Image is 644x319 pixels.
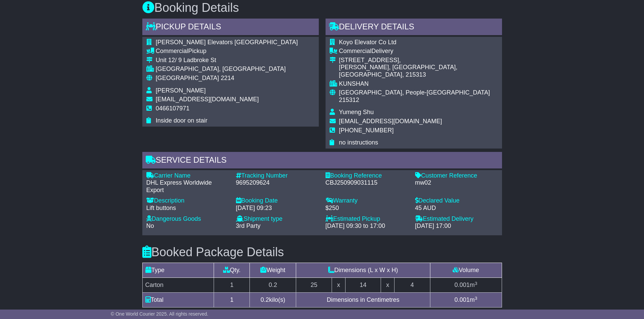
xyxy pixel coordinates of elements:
[326,222,408,230] div: [DATE] 09:30 to 17:00
[146,205,229,212] div: Lift buttons
[415,179,498,187] div: mw02
[415,172,498,180] div: Customer Reference
[430,293,502,308] td: m
[221,75,234,81] span: 2214
[415,215,498,223] div: Estimated Delivery
[146,197,229,205] div: Description
[326,179,408,187] div: CBJ250909031115
[142,19,319,37] div: Pickup Details
[156,39,298,46] span: [PERSON_NAME] Elevators [GEOGRAPHIC_DATA]
[454,282,470,288] span: 0.001
[381,278,394,293] td: x
[156,65,298,73] div: [GEOGRAPHIC_DATA], [GEOGRAPHIC_DATA]
[250,263,296,278] td: Weight
[326,215,408,223] div: Estimated Pickup
[142,263,214,278] td: Type
[156,87,206,94] span: [PERSON_NAME]
[142,293,214,308] td: Total
[146,222,154,229] span: No
[142,1,502,15] h3: Booking Details
[326,205,408,212] div: $250
[430,278,502,293] td: m
[339,127,394,134] span: [PHONE_NUMBER]
[250,293,296,308] td: kilo(s)
[339,109,374,115] span: Yumeng Shu
[214,263,250,278] td: Qty.
[394,278,430,293] td: 4
[142,278,214,293] td: Carton
[146,172,229,180] div: Carrier Name
[111,311,209,317] span: © One World Courier 2025. All rights reserved.
[261,296,269,303] span: 0.2
[454,296,470,303] span: 0.001
[296,263,430,278] td: Dimensions (L x W x H)
[236,179,319,187] div: 9695209624
[156,48,298,55] div: Pickup
[475,281,477,286] sup: 3
[156,117,208,124] span: Inside door on stair
[339,48,372,54] span: Commercial
[339,57,498,64] div: [STREET_ADDRESS],
[339,80,498,88] div: KUNSHAN
[339,118,442,125] span: [EMAIL_ADDRESS][DOMAIN_NAME]
[475,296,477,301] sup: 3
[326,172,408,180] div: Booking Reference
[156,75,219,81] span: [GEOGRAPHIC_DATA]
[332,278,345,293] td: x
[214,293,250,308] td: 1
[236,215,319,223] div: Shipment type
[339,139,378,146] span: no instructions
[339,39,397,46] span: Koyo Elevator Co Ltd
[142,245,502,259] h3: Booked Package Details
[156,96,259,103] span: [EMAIL_ADDRESS][DOMAIN_NAME]
[236,205,319,212] div: [DATE] 09:23
[415,197,498,205] div: Declared Value
[326,197,408,205] div: Warranty
[296,278,332,293] td: 25
[250,278,296,293] td: 0.2
[146,179,229,194] div: DHL Express Worldwide Export
[339,89,490,96] span: [GEOGRAPHIC_DATA], People-[GEOGRAPHIC_DATA]
[345,278,381,293] td: 14
[142,152,502,170] div: Service Details
[339,64,498,78] div: [PERSON_NAME], [GEOGRAPHIC_DATA], [GEOGRAPHIC_DATA], 215313
[415,222,498,230] div: [DATE] 17:00
[339,97,359,103] span: 215312
[156,57,298,64] div: Unit 12/ 9 Ladbroke St
[236,197,319,205] div: Booking Date
[430,263,502,278] td: Volume
[156,48,188,54] span: Commercial
[326,19,502,37] div: Delivery Details
[415,205,498,212] div: 45 AUD
[156,105,190,112] span: 0466107971
[214,278,250,293] td: 1
[146,215,229,223] div: Dangerous Goods
[236,172,319,180] div: Tracking Number
[339,48,498,55] div: Delivery
[296,293,430,308] td: Dimensions in Centimetres
[236,222,261,229] span: 3rd Party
